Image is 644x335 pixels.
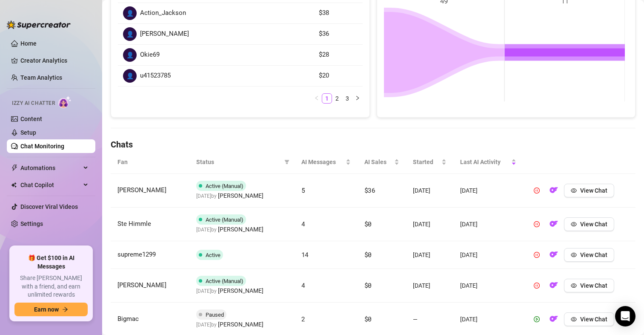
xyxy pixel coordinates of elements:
span: Active [206,252,220,258]
article: $38 [319,8,358,18]
span: [PERSON_NAME] [218,225,263,234]
img: AI Chatter [58,96,72,108]
span: Earn now [34,306,59,313]
span: View Chat [580,282,607,289]
img: Chat Copilot [11,182,17,188]
span: [DATE] by [196,227,263,233]
button: OF [547,248,561,262]
img: OF [550,315,558,323]
span: Ste Himmle [117,220,151,228]
img: OF [550,186,558,194]
span: 🎁 Get $100 in AI Messages [14,254,88,271]
a: Home [20,40,37,47]
button: OF [547,312,561,326]
img: logo-BBDzfeDw.svg [7,20,71,29]
span: eye [571,283,577,289]
th: AI Sales [358,150,406,174]
button: View Chat [564,312,614,326]
span: play-circle [534,316,540,322]
h4: Chats [111,139,635,150]
a: Team Analytics [20,74,62,81]
img: OF [550,250,558,259]
img: OF [550,281,558,289]
span: filter [284,159,289,165]
span: View Chat [580,251,607,258]
span: Started [413,157,439,167]
td: [DATE] [453,208,523,241]
span: arrow-right [62,306,68,312]
a: 2 [332,94,342,103]
span: Bigmac [117,315,139,323]
button: OF [547,217,561,231]
button: View Chat [564,279,614,292]
span: eye [571,252,577,258]
th: AI Messages [295,150,358,174]
a: Discover Viral Videos [20,203,78,210]
span: $0 [364,250,372,259]
li: 3 [342,93,352,104]
a: 3 [343,94,352,103]
span: Active (Manual) [206,217,243,223]
span: Last AI Activity [460,157,509,167]
span: Status [196,157,281,167]
td: [DATE] [453,241,523,269]
span: Okie69 [140,50,160,60]
a: 1 [322,94,332,103]
span: View Chat [580,316,607,323]
td: [DATE] [453,174,523,208]
img: OF [550,219,558,228]
span: View Chat [580,187,607,194]
span: [PERSON_NAME] [117,281,166,289]
div: Open Intercom Messenger [615,306,635,326]
span: pause-circle [534,188,540,193]
div: 👤 [123,6,137,20]
button: OF [547,279,561,292]
div: 👤 [123,69,137,83]
span: View Chat [580,221,607,228]
li: Previous Page [312,93,322,104]
span: eye [571,316,577,322]
span: thunderbolt [11,165,18,171]
span: Chat Copilot [20,178,81,192]
li: 2 [332,93,342,104]
span: 4 [301,219,305,228]
span: Active (Manual) [206,278,243,284]
button: View Chat [564,184,614,197]
a: OF [547,284,561,291]
span: $0 [364,219,372,228]
span: AI Messages [301,157,344,167]
a: OF [547,318,561,324]
li: 1 [322,93,332,104]
span: $0 [364,281,372,289]
span: [PERSON_NAME] [218,320,263,329]
td: [DATE] [406,241,453,269]
a: Creator Analytics [20,54,89,67]
span: 5 [301,186,305,194]
span: Active (Manual) [206,183,243,189]
span: [PERSON_NAME] [218,191,263,200]
span: pause-circle [534,252,540,258]
span: right [355,95,360,101]
button: left [312,93,322,104]
span: Share [PERSON_NAME] with a friend, and earn unlimited rewards [14,274,88,299]
button: Earn nowarrow-right [14,303,88,316]
div: 👤 [123,48,137,62]
button: right [352,93,363,104]
span: 14 [301,250,309,259]
span: pause-circle [534,221,540,227]
span: Action_Jackson [140,8,186,18]
span: Automations [20,161,81,175]
span: Izzy AI Chatter [12,99,55,107]
button: View Chat [564,248,614,262]
td: [DATE] [406,208,453,241]
button: View Chat [564,217,614,231]
th: Started [406,150,453,174]
a: Content [20,116,42,122]
span: [PERSON_NAME] [140,29,189,39]
a: OF [547,222,561,229]
span: $0 [364,315,372,323]
span: left [314,95,319,101]
a: OF [547,253,561,260]
td: [DATE] [406,174,453,208]
th: Fan [111,150,189,174]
